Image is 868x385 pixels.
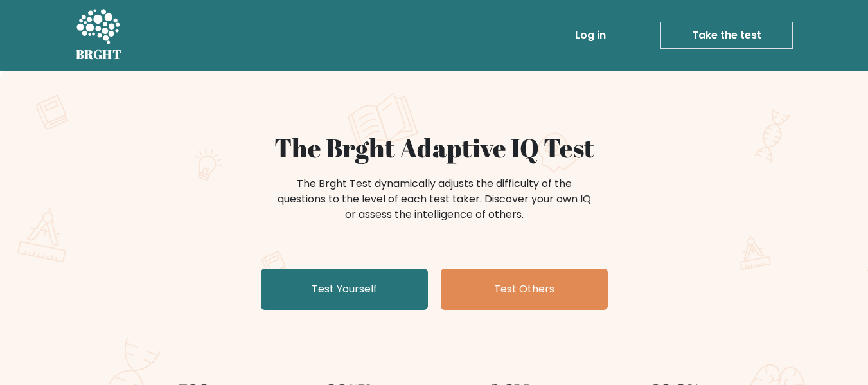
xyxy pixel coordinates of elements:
[76,47,122,62] h5: BRGHT
[76,5,122,66] a: BRGHT
[274,176,595,222] div: The Brght Test dynamically adjusts the difficulty of the questions to the level of each test take...
[570,22,611,48] a: Log in
[441,269,608,310] a: Test Others
[121,132,748,163] h1: The Brght Adaptive IQ Test
[261,269,428,310] a: Test Yourself
[660,22,793,49] a: Take the test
